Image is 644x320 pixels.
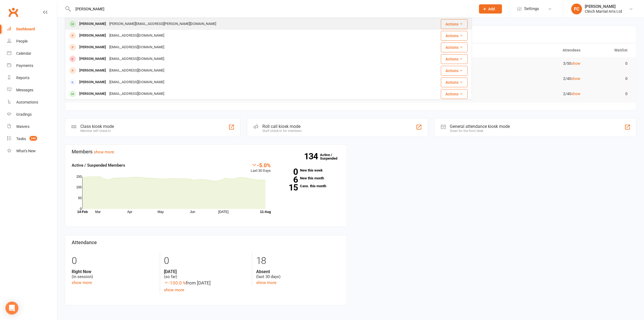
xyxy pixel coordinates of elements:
[78,20,108,28] div: [PERSON_NAME]
[441,19,468,29] button: Actions
[16,27,35,31] div: Dashboard
[164,280,186,286] span: -100.0 %
[16,137,26,141] div: Tasks
[256,280,276,285] a: show more
[108,78,166,86] div: [EMAIL_ADDRESS][DOMAIN_NAME]
[164,287,184,292] a: show more
[491,57,585,70] td: 3/50
[571,61,580,66] a: show
[16,149,36,153] div: What's New
[71,5,472,13] input: Search...
[441,89,468,99] button: Actions
[16,51,31,56] div: Calendar
[16,76,29,80] div: Reports
[108,55,166,63] div: [EMAIL_ADDRESS][DOMAIN_NAME]
[164,269,248,274] strong: [DATE]
[279,168,298,176] strong: 0
[7,60,57,72] a: Payments
[108,43,166,51] div: [EMAIL_ADDRESS][DOMAIN_NAME]
[78,90,108,98] div: [PERSON_NAME]
[16,112,32,117] div: Gradings
[304,152,320,160] strong: 134
[279,183,298,192] strong: 15
[279,184,340,188] a: 15Canx. this month
[5,302,18,315] div: Open Intercom Messenger
[164,279,248,287] div: from [DATE]
[441,54,468,64] button: Actions
[491,43,585,57] th: Attendees
[441,77,468,87] button: Actions
[72,269,156,279] div: (in session)
[16,39,28,43] div: People
[585,57,632,70] td: 0
[585,72,632,85] td: 0
[7,47,57,60] a: Calendar
[164,253,248,269] div: 0
[479,4,502,14] button: Add
[164,269,248,279] div: (so far)
[78,43,108,51] div: [PERSON_NAME]
[262,124,302,129] div: Roll call kiosk mode
[16,124,29,129] div: Waivers
[80,124,114,129] div: Class kiosk mode
[585,4,622,9] div: [PERSON_NAME]
[29,136,37,141] span: 340
[491,72,585,85] td: 2/40
[78,78,108,86] div: [PERSON_NAME]
[7,84,57,96] a: Messages
[488,7,495,11] span: Add
[78,55,108,63] div: [PERSON_NAME]
[251,162,271,168] div: -5.0%
[279,176,298,184] strong: 6
[7,121,57,133] a: Waivers
[441,43,468,52] button: Actions
[72,269,156,274] strong: Right Now
[7,108,57,121] a: Gradings
[256,269,340,274] strong: Absent
[72,253,156,269] div: 0
[108,32,166,40] div: [EMAIL_ADDRESS][DOMAIN_NAME]
[450,124,510,129] div: General attendance kiosk mode
[450,129,510,133] div: Great for the front desk
[491,88,585,100] td: 2/40
[524,3,539,15] span: Settings
[72,149,340,154] h3: Members
[571,92,580,96] a: show
[279,169,340,172] a: 0New this week
[441,31,468,41] button: Actions
[7,96,57,108] a: Automations
[585,43,632,57] th: Waitlist
[108,90,166,98] div: [EMAIL_ADDRESS][DOMAIN_NAME]
[585,88,632,100] td: 0
[94,150,114,154] a: show more
[7,133,57,145] a: Tasks 340
[78,32,108,40] div: [PERSON_NAME]
[571,76,580,81] a: show
[7,72,57,84] a: Reports
[108,67,166,75] div: [EMAIL_ADDRESS][DOMAIN_NAME]
[72,280,92,285] a: show more
[78,67,108,75] div: [PERSON_NAME]
[256,253,340,269] div: 18
[7,35,57,47] a: People
[7,23,57,35] a: Dashboard
[108,20,218,28] div: [PERSON_NAME][EMAIL_ADDRESS][PERSON_NAME][DOMAIN_NAME]
[251,162,271,174] div: Last 30 Days
[279,176,340,180] a: 6New this month
[6,5,20,19] a: Clubworx
[16,100,38,104] div: Automations
[7,145,57,157] a: What's New
[262,129,302,133] div: Staff check-in for members
[16,63,33,68] div: Payments
[72,163,125,168] strong: Active / Suspended Members
[571,4,582,14] div: FC
[441,66,468,76] button: Actions
[320,149,344,164] a: 134Active / Suspended
[16,88,33,92] div: Messages
[256,269,340,279] div: (last 30 days)
[72,240,340,245] h3: Attendance
[80,129,114,133] div: Member self check-in
[585,9,622,14] div: Clinch Martial Arts Ltd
